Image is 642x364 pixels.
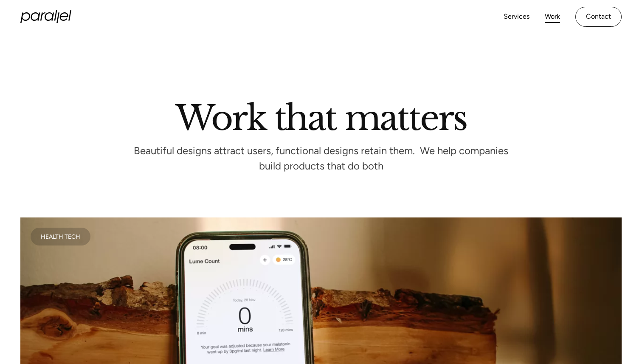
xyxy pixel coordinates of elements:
div: Health Tech [41,234,80,239]
a: Contact [575,7,622,27]
a: Services [504,11,529,23]
a: Work [545,11,560,23]
p: Beautiful designs attract users, functional designs retain them. We help companies build products... [130,147,512,170]
h2: Work that matters [79,102,563,130]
